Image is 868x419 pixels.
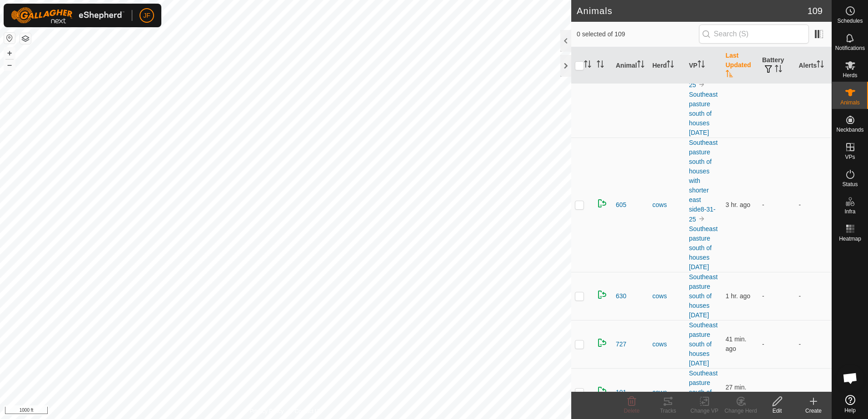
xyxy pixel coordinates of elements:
[722,47,759,84] th: Last Updated
[616,388,626,397] span: 101
[11,7,125,24] img: Gallagher Logo
[653,340,682,349] div: cows
[839,236,861,242] span: Heatmap
[577,30,699,39] span: 0 selected of 109
[686,407,723,415] div: Change VP
[597,337,608,348] img: returning on
[584,62,591,69] p-sorticon: Activate to sort
[795,272,832,320] td: -
[143,11,150,20] span: JF
[577,5,808,16] h2: Animals
[817,62,824,69] p-sorticon: Activate to sort
[844,408,856,413] span: Help
[775,66,782,74] p-sorticon: Activate to sort
[294,407,321,415] a: Contact Us
[616,340,626,349] span: 727
[726,335,747,352] span: Sep 5, 2025, 12:07 PM
[4,59,15,70] button: –
[845,154,855,160] span: VPs
[689,370,718,415] a: Southeast pasture south of houses [DATE]
[795,407,832,415] div: Create
[842,182,858,187] span: Status
[758,368,795,416] td: -
[689,139,718,223] a: Southeast pasture south of houses with shorter east side8-31-25
[653,200,682,210] div: cows
[616,200,626,210] span: 605
[726,384,747,400] span: Sep 5, 2025, 12:21 PM
[758,138,795,272] td: -
[795,47,832,84] th: Alerts
[726,292,751,300] span: Sep 5, 2025, 11:36 AM
[649,47,686,84] th: Herd
[4,48,15,59] button: +
[759,407,795,415] div: Edit
[795,138,832,272] td: -
[832,391,868,417] a: Help
[249,407,284,415] a: Privacy Policy
[597,385,608,396] img: returning on
[20,33,31,44] button: Map Layers
[653,388,682,397] div: cows
[637,62,644,69] p-sorticon: Activate to sort
[597,62,604,69] p-sorticon: Activate to sort
[808,4,823,18] span: 109
[726,201,751,208] span: Sep 5, 2025, 8:52 AM
[843,73,857,78] span: Herds
[698,81,705,88] img: to
[689,225,718,271] a: Southeast pasture south of houses [DATE]
[795,320,832,368] td: -
[653,291,682,301] div: cows
[685,47,722,84] th: VP
[612,47,649,84] th: Animal
[689,321,718,367] a: Southeast pasture south of houses [DATE]
[840,100,860,105] span: Animals
[758,272,795,320] td: -
[4,33,15,44] button: Reset Map
[597,289,608,300] img: returning on
[698,215,705,222] img: to
[624,408,640,414] span: Delete
[837,18,863,24] span: Schedules
[689,273,718,319] a: Southeast pasture south of houses [DATE]
[835,45,865,51] span: Notifications
[650,407,686,415] div: Tracks
[844,209,855,214] span: Infra
[723,407,759,415] div: Change Herd
[689,5,718,89] a: Southeast pasture south of houses with shorter east side8-31-25
[836,127,863,133] span: Neckbands
[699,25,809,44] input: Search (S)
[616,291,626,301] span: 630
[689,91,718,136] a: Southeast pasture south of houses [DATE]
[837,365,864,392] a: Open chat
[758,47,795,84] th: Battery
[698,62,705,69] p-sorticon: Activate to sort
[597,198,608,209] img: returning on
[726,71,733,79] p-sorticon: Activate to sort
[795,368,832,416] td: -
[667,62,674,69] p-sorticon: Activate to sort
[758,320,795,368] td: -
